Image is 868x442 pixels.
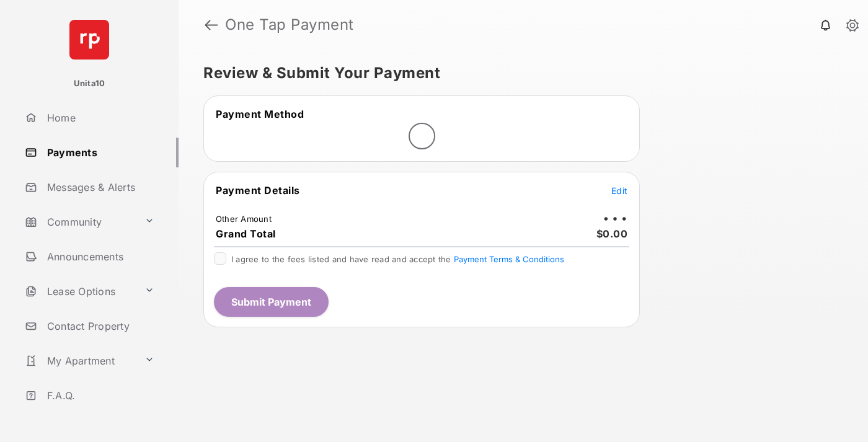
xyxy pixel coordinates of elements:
[203,66,833,81] h5: Review & Submit Your Payment
[454,254,564,264] button: I agree to the fees listed and have read and accept the
[20,172,179,202] a: Messages & Alerts
[20,276,139,306] a: Lease Options
[216,108,304,120] span: Payment Method
[74,77,105,90] p: Unita10
[231,254,564,264] span: I agree to the fees listed and have read and accept the
[611,185,627,196] span: Edit
[216,184,300,197] span: Payment Details
[225,17,354,32] strong: One Tap Payment
[20,103,179,133] a: Home
[214,287,329,317] button: Submit Payment
[20,311,179,341] a: Contact Property
[20,346,139,376] a: My Apartment
[216,228,276,240] span: Grand Total
[215,213,272,224] td: Other Amount
[596,228,628,240] span: $0.00
[69,20,109,60] img: svg+xml;base64,PHN2ZyB4bWxucz0iaHR0cDovL3d3dy53My5vcmcvMjAwMC9zdmciIHdpZHRoPSI2NCIgaGVpZ2h0PSI2NC...
[20,381,179,410] a: F.A.Q.
[20,138,179,167] a: Payments
[20,242,179,272] a: Announcements
[611,184,627,197] button: Edit
[20,207,139,237] a: Community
